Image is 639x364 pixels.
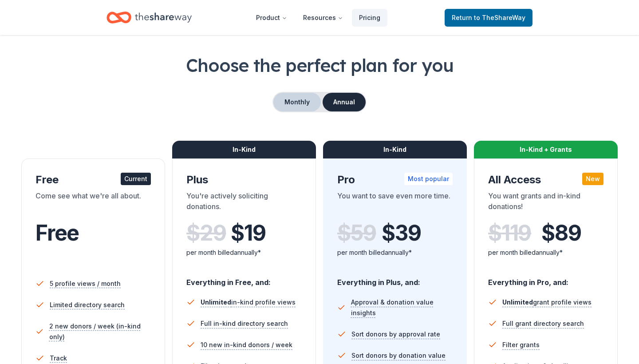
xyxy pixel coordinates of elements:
[351,350,446,361] span: Sort donors by donation value
[474,14,525,21] span: to TheShareWay
[35,220,79,246] span: Free
[273,93,321,111] button: Monthly
[106,7,192,28] a: Home
[488,269,603,288] div: Everything in Pro, and:
[50,353,67,364] span: Track
[382,221,421,245] span: $ 39
[502,318,584,329] span: Full grant directory search
[474,141,618,158] div: In-Kind + Grants
[201,340,292,350] span: 10 new in-kind donors / week
[452,12,525,23] span: Return
[488,173,603,187] div: All Access
[445,9,532,27] a: Returnto TheShareWay
[352,9,387,27] a: Pricing
[201,318,288,329] span: Full in-kind directory search
[249,7,387,28] nav: Main
[186,190,302,215] div: You're actively soliciting donations.
[35,173,151,187] div: Free
[502,298,533,306] span: Unlimited
[404,173,453,185] div: Most popular
[296,9,350,27] button: Resources
[201,298,296,306] span: in-kind profile views
[35,190,151,215] div: Come see what we're all about.
[231,221,265,245] span: $ 19
[502,340,540,350] span: Filter grants
[186,173,302,187] div: Plus
[249,9,294,27] button: Product
[323,93,366,111] button: Annual
[186,269,302,288] div: Everything in Free, and:
[351,329,440,340] span: Sort donors by approval rate
[337,269,453,288] div: Everything in Plus, and:
[582,173,603,185] div: New
[186,247,302,258] div: per month billed annually*
[49,321,151,342] span: 2 new donors / week (in-kind only)
[488,190,603,215] div: You want grants and in-kind donations!
[337,190,453,215] div: You want to save even more time.
[337,247,453,258] div: per month billed annually*
[337,173,453,187] div: Pro
[541,221,581,245] span: $ 89
[50,278,121,289] span: 5 profile views / month
[172,141,316,158] div: In-Kind
[351,297,453,318] span: Approval & donation value insights
[201,298,231,306] span: Unlimited
[21,53,618,78] h1: Choose the perfect plan for you
[50,300,125,310] span: Limited directory search
[121,173,151,185] div: Current
[323,141,467,158] div: In-Kind
[502,298,592,306] span: grant profile views
[488,247,603,258] div: per month billed annually*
